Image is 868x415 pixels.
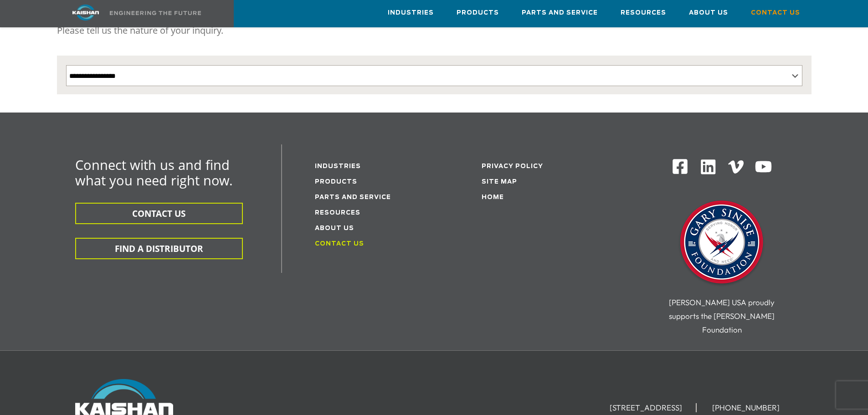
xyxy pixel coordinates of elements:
[699,158,717,176] img: Linkedin
[482,164,543,169] a: Privacy Policy
[315,225,354,231] a: About Us
[672,158,688,175] img: Facebook
[482,195,504,200] a: Home
[457,8,499,18] span: Products
[315,210,360,216] a: Resources
[75,156,233,189] span: Connect with us and find what you need right now.
[728,160,744,174] img: Vimeo
[522,8,598,18] span: Parts and Service
[315,195,391,200] a: Parts and service
[110,11,201,15] img: Engineering the future
[75,203,243,224] button: CONTACT US
[621,0,666,25] a: Resources
[699,403,793,412] li: [PHONE_NUMBER]
[751,8,800,18] span: Contact Us
[689,8,728,18] span: About Us
[751,0,800,25] a: Contact Us
[57,21,812,40] p: Please tell us the nature of your inquiry.
[522,0,598,25] a: Parts and Service
[621,8,666,18] span: Resources
[388,0,434,25] a: Industries
[315,164,361,169] a: Industries
[315,241,364,247] a: Contact Us
[75,238,243,259] button: FIND A DISTRIBUTOR
[689,0,728,25] a: About Us
[315,179,357,185] a: Products
[755,158,772,176] img: Youtube
[51,5,120,20] img: kaishan logo
[457,0,499,25] a: Products
[669,297,775,334] span: [PERSON_NAME] USA proudly supports the [PERSON_NAME] Foundation
[596,403,697,412] li: [STREET_ADDRESS]
[388,8,434,18] span: Industries
[482,179,517,185] a: Site Map
[676,198,767,289] img: Gary Sinise Foundation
